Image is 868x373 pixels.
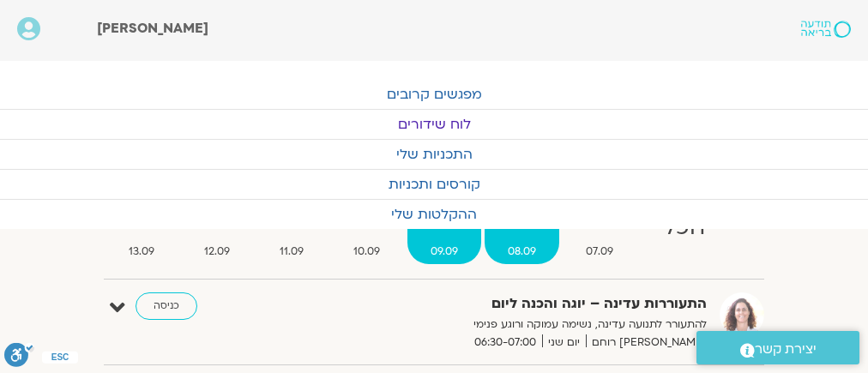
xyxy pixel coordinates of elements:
[407,196,481,264] a: ג09.09
[755,338,817,361] span: יצירת קשר
[105,243,178,261] span: 13.09
[97,19,208,38] span: [PERSON_NAME]
[338,292,707,316] strong: התעוררות עדינה – יוגה והכנה ליום
[181,196,253,264] a: ו12.09
[105,196,178,264] a: ש13.09
[330,196,403,264] a: ד10.09
[563,243,636,261] span: 07.09
[256,196,327,264] a: ה11.09
[640,196,728,264] a: הכל
[696,331,859,364] a: יצירת קשר
[330,243,403,261] span: 10.09
[542,334,586,352] span: יום שני
[563,196,636,264] a: א07.09
[256,243,327,261] span: 11.09
[468,334,542,352] span: 06:30-07:00
[181,243,253,261] span: 12.09
[136,292,197,320] a: כניסה
[586,334,707,352] span: [PERSON_NAME] רוחם
[485,243,559,261] span: 08.09
[485,196,559,264] a: ב08.09
[407,243,481,261] span: 09.09
[338,316,707,334] p: להתעורר לתנועה עדינה, נשימה עמוקה ורוגע פנימי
